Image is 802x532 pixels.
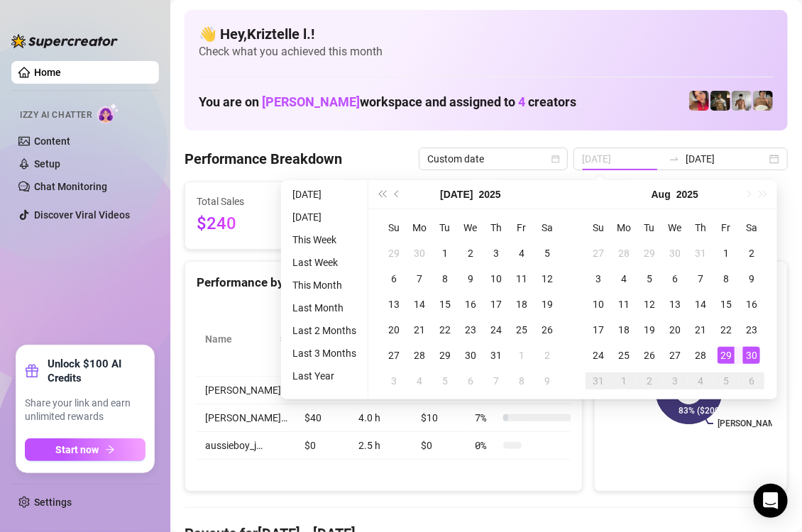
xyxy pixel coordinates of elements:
td: 2025-07-17 [483,292,509,317]
td: 2025-08-02 [534,343,560,368]
th: We [662,215,688,240]
th: Sa [739,215,764,240]
td: 2025-08-27 [662,343,688,368]
td: 2025-08-25 [611,343,637,368]
div: 5 [436,372,454,389]
div: 29 [436,347,454,364]
th: Fr [713,215,739,240]
div: 14 [692,296,709,313]
td: 2025-07-09 [458,266,483,292]
td: 2025-07-16 [458,292,483,317]
td: 2025-08-24 [586,343,611,368]
div: Performance by OnlyFans Creator [197,273,571,292]
td: 2025-07-27 [381,343,407,368]
td: 2025-07-31 [483,343,509,368]
div: 1 [718,245,735,262]
div: 22 [718,321,735,338]
th: Fr [509,215,534,240]
td: 2025-07-05 [534,240,560,266]
span: swap-right [669,153,680,165]
td: $0 [296,432,350,460]
div: 2 [462,245,479,262]
td: 2025-08-03 [381,368,407,394]
td: 2025-07-12 [534,266,560,292]
img: logo-BBDzfeDw.svg [11,34,118,48]
div: Open Intercom Messenger [754,484,788,518]
span: Check what you achieved this month [199,44,774,60]
td: 2025-06-30 [407,240,432,266]
td: 2025-08-10 [586,292,611,317]
div: 5 [718,372,735,389]
div: 5 [539,245,556,262]
td: $40 [296,404,350,432]
div: 3 [666,372,683,389]
span: Total Sales [197,194,315,209]
div: 3 [590,270,607,287]
td: 2025-08-01 [713,240,739,266]
div: 30 [462,347,479,364]
td: 2025-07-10 [483,266,509,292]
div: 13 [385,296,402,313]
div: 4 [513,245,530,262]
td: 2025-07-03 [483,240,509,266]
div: 14 [411,296,428,313]
td: 2025-08-07 [688,266,713,292]
div: 18 [513,296,530,313]
td: 2025-08-30 [739,343,764,368]
td: 2025-08-16 [739,292,764,317]
td: 2025-07-30 [662,240,688,266]
td: aussieboy_j… [197,432,296,460]
td: 2025-09-04 [688,368,713,394]
td: 2025-08-20 [662,317,688,343]
td: 2025-07-30 [458,343,483,368]
div: 27 [385,347,402,364]
img: Aussieboy_jfree [753,91,773,111]
td: 2025-06-29 [381,240,407,266]
div: 2 [743,245,760,262]
div: 27 [590,245,607,262]
input: End date [686,151,767,167]
td: 2025-08-13 [662,292,688,317]
td: 2025-08-09 [534,368,560,394]
button: Choose a month [652,180,671,209]
h4: 👋 Hey, Kriztelle l. ! [199,24,774,44]
a: Content [34,135,70,147]
div: 7 [692,270,709,287]
div: 25 [615,347,632,364]
div: 10 [488,270,505,287]
td: 2025-09-03 [662,368,688,394]
a: Chat Monitoring [34,181,107,192]
div: 8 [718,270,735,287]
img: aussieboy_j [732,91,752,111]
th: Su [586,215,611,240]
div: 29 [641,245,658,262]
div: 28 [615,245,632,262]
td: 2025-07-20 [381,317,407,343]
span: calendar [551,155,560,163]
div: 16 [743,296,760,313]
span: 7 % [475,410,498,426]
a: Home [34,67,61,78]
img: Tony [710,91,730,111]
th: Mo [407,215,432,240]
td: 4.0 h [350,404,412,432]
th: Tu [432,215,458,240]
td: 2025-07-07 [407,266,432,292]
td: 2025-07-11 [509,266,534,292]
div: 25 [513,321,530,338]
div: 9 [539,372,556,389]
div: 2 [539,347,556,364]
div: 3 [385,372,402,389]
td: 2025-07-29 [432,343,458,368]
div: 28 [411,347,428,364]
span: arrow-right [105,445,115,455]
div: 24 [488,321,505,338]
td: 2025-08-05 [637,266,662,292]
td: $10 [412,404,466,432]
div: 21 [411,321,428,338]
td: 2025-07-04 [509,240,534,266]
td: 2025-07-25 [509,317,534,343]
div: 11 [615,296,632,313]
div: 9 [462,270,479,287]
li: Last Week [287,254,362,271]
